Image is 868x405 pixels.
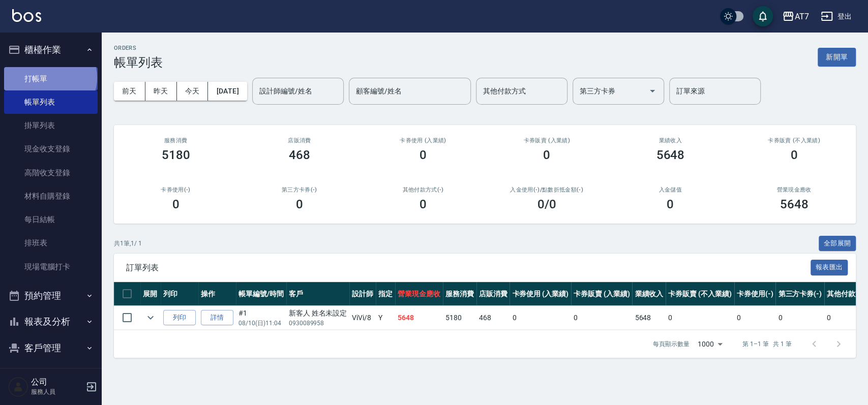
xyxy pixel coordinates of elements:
th: 指定 [376,282,395,306]
h3: 服務消費 [126,137,225,144]
h2: 店販消費 [250,137,349,144]
button: 新開單 [818,48,856,67]
h3: 帳單列表 [114,55,163,70]
h2: 營業現金應收 [744,186,844,193]
td: #1 [236,306,286,330]
button: expand row [143,310,158,325]
p: 0930089958 [289,319,347,328]
a: 現場電腦打卡 [4,255,98,278]
a: 掛單列表 [4,114,98,137]
div: 新客人 姓名未設定 [289,308,347,319]
th: 店販消費 [476,282,510,306]
a: 新開單 [818,52,856,61]
button: 列印 [163,310,196,326]
h3: 0 [172,197,179,211]
h2: 業績收入 [621,137,720,144]
td: 0 [734,306,776,330]
button: 今天 [177,82,208,101]
button: 預約管理 [4,283,98,309]
h2: 卡券使用(-) [126,186,225,193]
h3: 0 [420,148,427,162]
h3: 5648 [656,148,684,162]
h2: 卡券販賣 (入業績) [497,137,596,144]
td: 5648 [632,306,666,330]
th: 展開 [140,282,161,306]
td: Y [376,306,395,330]
h3: 468 [289,148,310,162]
a: 排班表 [4,231,98,255]
h5: 公司 [31,377,83,387]
th: 客戶 [286,282,350,306]
button: 櫃檯作業 [4,37,98,63]
td: ViVi /8 [349,306,376,330]
td: 0 [510,306,571,330]
th: 業績收入 [632,282,666,306]
button: 報表及分析 [4,308,98,335]
th: 卡券販賣 (不入業績) [666,282,734,306]
h2: ORDERS [114,45,163,51]
h3: 5648 [780,197,808,211]
a: 打帳單 [4,67,98,90]
button: 前天 [114,82,145,101]
h2: 入金使用(-) /點數折抵金額(-) [497,186,596,193]
h3: 0 [296,197,303,211]
button: Open [644,83,661,99]
td: 0 [775,306,824,330]
td: 5180 [443,306,476,330]
img: Person [8,377,28,397]
th: 列印 [161,282,198,306]
th: 卡券販賣 (入業績) [571,282,633,306]
a: 現金收支登錄 [4,137,98,161]
div: AT7 [794,10,809,23]
h2: 入金儲值 [621,186,720,193]
div: 1000 [694,330,726,358]
th: 營業現金應收 [395,282,443,306]
th: 操作 [198,282,236,306]
p: 08/10 (日) 11:04 [238,319,284,328]
a: 報表匯出 [811,262,848,272]
img: Logo [12,9,41,22]
button: 客戶管理 [4,335,98,361]
a: 帳單列表 [4,90,98,114]
button: 昨天 [145,82,177,101]
h3: 5180 [162,148,190,162]
h3: 0 [790,148,797,162]
button: 登出 [817,7,856,26]
button: 員工及薪資 [4,361,98,387]
h3: 0 [667,197,674,211]
a: 詳情 [201,310,233,326]
h2: 卡券使用 (入業績) [373,137,472,144]
a: 每日結帳 [4,208,98,231]
p: 每頁顯示數量 [653,339,690,349]
button: 全部展開 [819,236,856,252]
p: 第 1–1 筆 共 1 筆 [742,339,792,349]
th: 卡券使用 (入業績) [510,282,571,306]
a: 材料自購登錄 [4,184,98,208]
p: 共 1 筆, 1 / 1 [114,239,142,248]
h3: 0 /0 [537,197,556,211]
th: 帳單編號/時間 [236,282,286,306]
h3: 0 [420,197,427,211]
button: [DATE] [208,82,247,101]
th: 服務消費 [443,282,476,306]
th: 卡券使用(-) [734,282,776,306]
h2: 第三方卡券(-) [250,186,349,193]
td: 468 [476,306,510,330]
td: 0 [571,306,633,330]
h2: 其他付款方式(-) [373,186,472,193]
button: save [753,6,773,26]
td: 5648 [395,306,443,330]
th: 設計師 [349,282,376,306]
button: 報表匯出 [811,260,848,275]
span: 訂單列表 [126,263,811,273]
td: 0 [666,306,734,330]
h2: 卡券販賣 (不入業績) [744,137,844,144]
button: AT7 [778,6,813,27]
h3: 0 [543,148,550,162]
th: 第三方卡券(-) [775,282,824,306]
p: 服務人員 [31,387,83,396]
a: 高階收支登錄 [4,161,98,184]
